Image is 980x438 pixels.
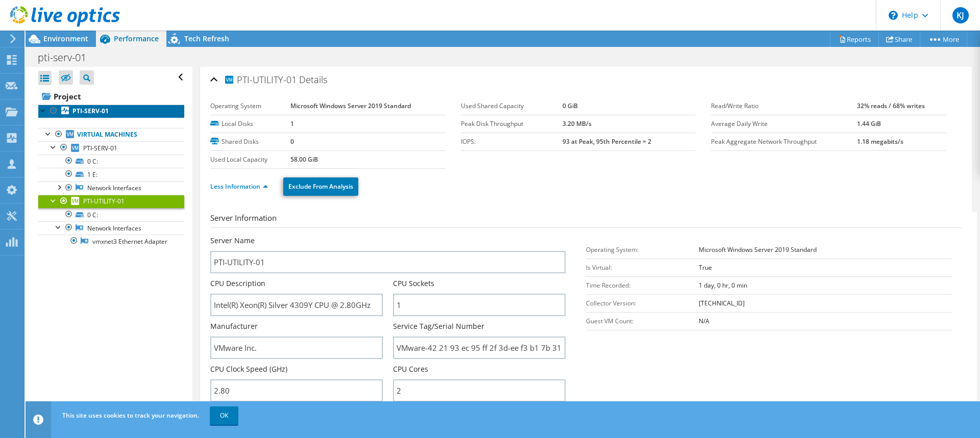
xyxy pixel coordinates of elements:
a: 0 C: [38,208,184,221]
td: Operating System: [586,241,699,259]
label: Peak Disk Throughput [461,119,563,129]
td: Collector Version: [586,294,699,312]
h3: Server Information [210,212,962,228]
label: Peak Aggregate Network Throughput [711,137,857,147]
b: 32% reads / 68% writes [857,101,925,110]
b: 0 [290,137,294,146]
b: PTI-SERV-01 [72,107,109,115]
label: Operating System [210,101,290,111]
a: Virtual Machines [38,128,184,141]
td: Guest VM Count: [586,312,699,330]
a: Network Interfaces [38,182,184,195]
label: Service Tag/Serial Number [393,321,484,331]
b: 93 at Peak, 95th Percentile = 2 [562,137,651,146]
a: More [920,31,967,47]
span: This site uses cookies to track your navigation. [62,411,199,420]
span: Tech Refresh [184,34,229,43]
label: Average Daily Write [711,119,857,129]
label: CPU Sockets [393,278,434,289]
label: Shared Disks [210,137,290,147]
a: OK [210,406,238,425]
b: 1 [290,119,294,128]
b: True [699,263,712,272]
label: Used Local Capacity [210,154,290,165]
svg: \n [889,11,898,20]
label: CPU Clock Speed (GHz) [210,364,287,374]
span: Details [299,73,327,86]
b: 0 GiB [562,101,578,110]
span: Performance [114,34,159,43]
label: Manufacturer [210,321,258,331]
b: 1.44 GiB [857,119,881,128]
a: Project [38,88,184,105]
span: Environment [43,34,88,43]
b: Microsoft Windows Server 2019 Standard [699,245,817,254]
a: vmxnet3 Ethernet Adapter [38,235,184,248]
b: 58.00 GiB [290,155,318,164]
label: CPU Description [210,278,265,289]
b: Microsoft Windows Server 2019 Standard [290,101,411,110]
label: Local Disks [210,119,290,129]
a: PTI-SERV-01 [38,105,184,118]
a: Less Information [210,182,268,191]
span: PTI-SERV-01 [83,144,117,152]
b: 1 day, 0 hr, 0 min [699,281,747,290]
label: Server Name [210,236,255,246]
b: 3.20 MB/s [562,119,592,128]
b: 1.18 megabits/s [857,137,903,146]
label: Used Shared Capacity [461,101,563,111]
h1: pti-serv-01 [33,52,102,63]
td: Is Virtual: [586,259,699,276]
span: PTI-UTILITY-01 [224,73,297,85]
b: [TECHNICAL_ID] [699,299,745,307]
label: Read/Write Ratio [711,101,857,111]
a: 0 C: [38,154,184,168]
span: KJ [952,7,969,23]
a: Reports [830,31,879,47]
a: Network Interfaces [38,221,184,235]
label: IOPS: [461,137,563,147]
b: N/A [699,317,709,325]
a: 1 E: [38,168,184,181]
td: Time Recorded: [586,276,699,294]
span: PTI-UTILITY-01 [83,197,125,205]
a: PTI-UTILITY-01 [38,195,184,208]
a: PTI-SERV-01 [38,141,184,154]
a: Share [878,31,920,47]
label: CPU Cores [393,364,428,374]
a: Exclude From Analysis [283,177,358,196]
